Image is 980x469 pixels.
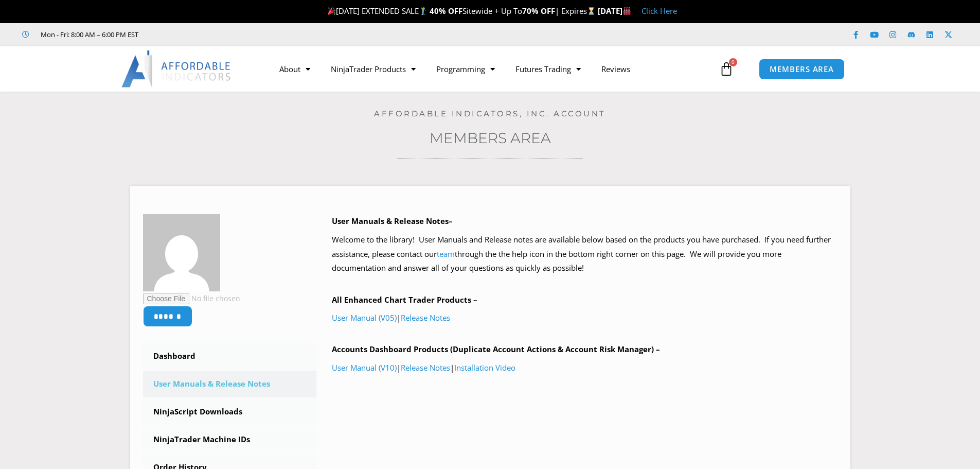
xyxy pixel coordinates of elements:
[332,233,838,276] p: Welcome to the library! User Manuals and Release notes are available below based on the products ...
[269,57,717,81] nav: Menu
[759,59,845,80] a: MEMBERS AREA
[121,50,232,88] img: LogoAI | Affordable Indicators – NinjaTrader
[426,57,505,81] a: Programming
[332,362,397,373] a: User Manual (V10)
[153,29,307,40] iframe: Customer reviews powered by Trustpilot
[332,311,838,325] p: |
[332,216,453,226] b: User Manuals & Release Notes–
[430,129,551,147] a: Members Area
[419,7,427,15] img: 🏌️‍♂️
[328,7,335,15] img: 🎉
[332,361,838,375] p: | |
[598,6,631,16] strong: [DATE]
[269,57,320,81] a: About
[38,28,138,41] span: Mon - Fri: 8:00 AM – 6:00 PM EST
[770,65,834,73] span: MEMBERS AREA
[522,6,555,16] strong: 70% OFF
[332,344,660,354] b: Accounts Dashboard Products (Duplicate Account Actions & Account Risk Manager) –
[143,371,317,397] a: User Manuals & Release Notes
[623,7,631,15] img: 🏭
[143,343,317,370] a: Dashboard
[332,294,477,305] b: All Enhanced Chart Trader Products –
[505,57,591,81] a: Futures Trading
[143,398,317,425] a: NinjaScript Downloads
[374,109,606,118] a: Affordable Indicators, Inc. Account
[729,58,737,66] span: 0
[591,57,640,81] a: Reviews
[430,6,462,16] strong: 40% OFF
[320,57,426,81] a: NinjaTrader Products
[332,312,397,323] a: User Manual (V05)
[454,362,515,373] a: Installation Video
[401,362,450,373] a: Release Notes
[587,7,595,15] img: ⌛
[143,426,317,453] a: NinjaTrader Machine IDs
[642,6,677,16] a: Click Here
[325,6,598,16] span: [DATE] EXTENDED SALE Sitewide + Up To | Expires
[704,54,749,84] a: 0
[437,249,455,259] a: team
[401,312,450,323] a: Release Notes
[143,214,220,291] img: 5dd839c71ab32c8cf72d824fe854383de1345f45a45784b7b5213e2a4ba38671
